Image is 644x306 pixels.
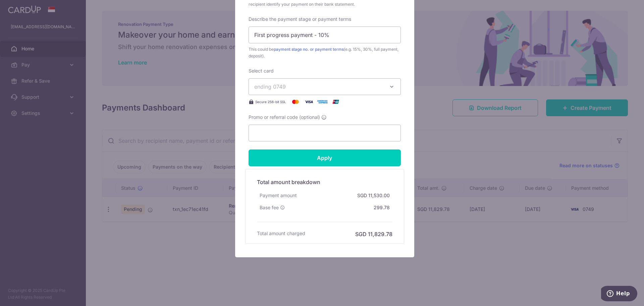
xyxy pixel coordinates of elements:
div: Payment amount [257,189,300,202]
button: ending 0749 [249,78,401,95]
label: Select card [249,68,274,74]
span: Base fee [260,204,279,211]
span: Secure 256-bit SSL [255,99,286,104]
iframe: Opens a widget where you can find more information [601,286,637,303]
div: 299.78 [371,202,392,214]
span: ending 0749 [254,83,286,90]
img: Visa [302,98,316,106]
span: This could be (e.g. 15%, 30%, full payment, deposit). [249,46,401,59]
span: Promo or referral code (optional) [249,114,320,121]
h6: SGD 11,829.78 [355,230,392,238]
a: payment stage no. or payment terms [274,47,344,52]
img: American Express [316,98,329,106]
div: SGD 11,530.00 [355,189,392,202]
h5: Total amount breakdown [257,178,392,186]
input: Apply [249,149,401,166]
img: UnionPay [329,98,342,106]
label: Describe the payment stage or payment terms [249,16,351,23]
img: Mastercard [289,98,302,106]
h6: Total amount charged [257,230,305,237]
